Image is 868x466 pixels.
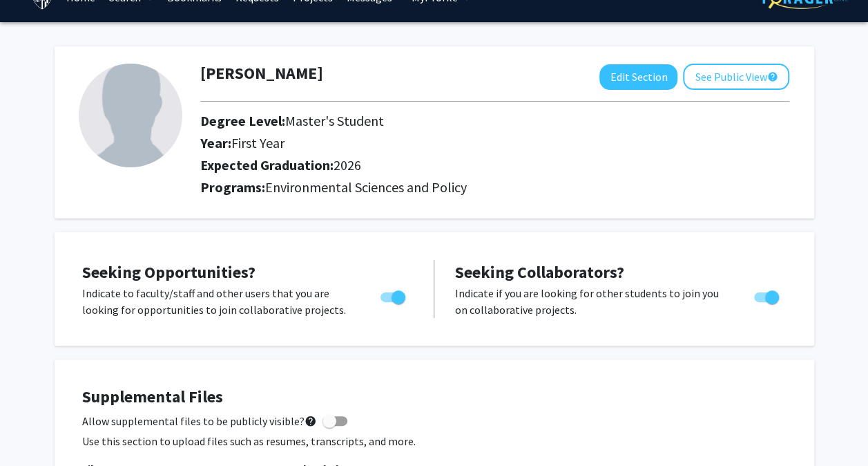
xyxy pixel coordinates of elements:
[200,179,789,196] h2: Programs:
[455,261,624,283] span: Seeking Collaborators?
[285,112,384,129] span: Master's Student
[82,433,787,449] p: Use this section to upload files such as resumes, transcripts, and more.
[683,64,789,90] button: See Public View
[82,387,787,407] h4: Supplemental Files
[599,64,677,90] button: Edit Section
[749,285,787,306] div: Toggle
[79,64,182,167] img: Profile Picture
[200,135,671,151] h2: Year:
[375,285,413,306] div: Toggle
[82,413,317,429] span: Allow supplemental files to be publicly visible?
[200,157,671,174] h2: Expected Graduation:
[200,64,323,84] h1: [PERSON_NAME]
[455,285,728,318] p: Indicate if you are looking for other students to join you on collaborative projects.
[231,134,284,151] span: First Year
[265,178,467,196] span: Environmental Sciences and Policy
[200,113,671,129] h2: Degree Level:
[334,156,361,174] span: 2026
[10,404,59,456] iframe: Chat
[82,285,354,318] p: Indicate to faculty/staff and other users that you are looking for opportunities to join collabor...
[305,413,317,429] mat-icon: help
[766,68,778,85] mat-icon: help
[82,261,255,283] span: Seeking Opportunities?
